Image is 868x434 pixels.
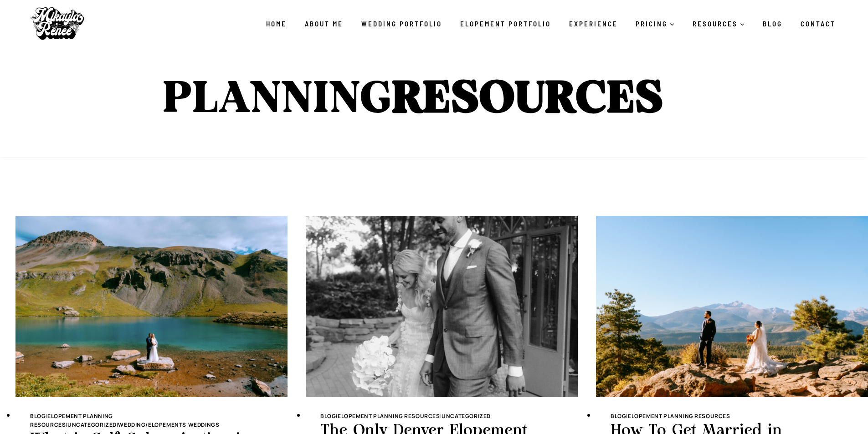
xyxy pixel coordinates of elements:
[791,14,845,33] a: Contact
[67,421,117,429] a: Uncategorized
[693,18,745,29] span: RESOURCES
[442,412,491,420] a: Uncategorized
[596,216,868,397] img: How To Get Married in Rocky Mountain National Park
[320,412,336,420] a: blog
[560,14,627,33] a: Experience
[162,77,706,121] h1: PLANNING
[391,77,663,121] strong: RESOURCES
[451,14,560,33] a: Elopement Portfolio
[188,421,220,429] a: Weddings
[257,14,296,33] a: Home
[628,412,730,420] a: Elopement Planning Resources
[338,412,440,420] a: Elopement Planning Resources
[754,14,791,33] a: Blog
[320,412,491,420] span: | |
[257,14,845,33] nav: Primary Navigation
[611,412,626,420] a: blog
[30,412,46,420] a: blog
[352,14,451,33] a: Wedding Portfolio
[30,412,113,429] a: Elopement Planning Resources
[611,412,730,420] span: |
[15,216,288,397] img: What is Self-Solemnization in Colorado?
[306,216,578,397] img: The Only Denver Elopement Guide You’ll Ever Need
[118,421,186,429] a: Wedding/Elopements
[296,14,352,33] a: About Me
[636,18,674,29] span: PRICING
[683,14,754,33] a: RESOURCES
[627,14,684,33] a: PRICING
[30,412,219,429] span: | | | |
